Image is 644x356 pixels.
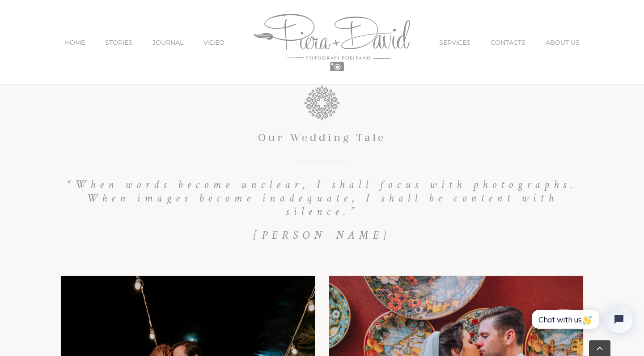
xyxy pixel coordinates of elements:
a: HOME [65,24,85,61]
a: SERVICES [439,24,470,61]
a: ABOUT US [546,24,580,61]
iframe: Tidio Chat [518,293,644,356]
span: ABOUT US [546,39,580,46]
a: STORIES [105,24,132,61]
span: HOME [65,39,85,46]
a: CONTACTS [491,24,525,61]
a: JOURNAL [153,24,183,61]
span: JOURNAL [153,39,183,46]
h6: “When words become unclear, I shall focus with photographs. When images become inadequate, I shal... [60,178,584,219]
span: STORIES [105,39,132,46]
span: SERVICES [439,39,470,46]
a: VIDEO [203,24,225,61]
h6: [PERSON_NAME] [60,230,584,241]
h5: Our Wedding Tale [60,131,584,146]
span: VIDEO [203,39,225,46]
img: Piera Plus David Photography Positano Logo [254,14,410,71]
span: CONTACTS [491,39,525,46]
